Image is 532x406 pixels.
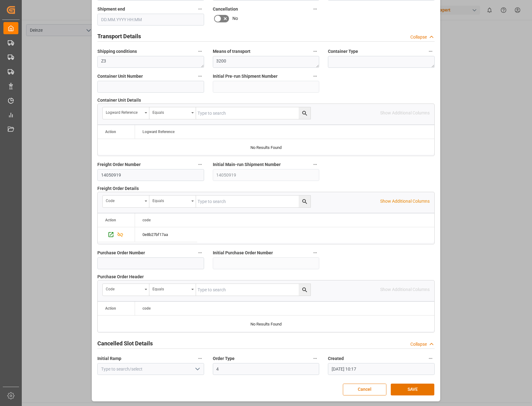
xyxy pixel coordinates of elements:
[427,47,435,55] button: Container Type
[213,73,278,80] span: Initial Pre-run Shipment Number
[149,196,196,207] button: open menu
[142,306,151,311] span: code
[149,284,196,296] button: open menu
[97,274,144,280] span: Purchase Order Header
[213,48,250,55] span: Means of transport
[97,250,145,256] span: Purchase Order Number
[410,341,427,348] div: Collapse
[106,196,142,204] div: code
[311,47,319,55] button: Means of transport
[328,363,435,375] input: DD.MM.YYYY HH:MM
[105,130,116,134] div: Action
[97,161,141,168] span: Freight Order Number
[213,355,235,362] span: Order Type
[343,384,386,395] button: Cancel
[103,196,149,207] button: open menu
[213,56,320,68] textarea: 3200
[299,196,310,207] button: search button
[135,227,197,242] div: Press SPACE to select this row.
[106,108,142,115] div: Logward Reference
[213,250,273,256] span: Initial Purchase Order Number
[97,339,153,348] h2: Cancelled Slot Details
[97,14,204,25] input: DD.MM.YYYY HH:MM
[152,285,189,292] div: Equals
[103,107,149,119] button: open menu
[311,249,319,257] button: Initial Purchase Order Number
[196,160,204,168] button: Freight Order Number
[213,161,281,168] span: Initial Main-run Shipment Number
[103,284,149,296] button: open menu
[97,97,141,104] span: Container Unit Details
[152,196,189,204] div: Equals
[196,47,204,55] button: Shipping conditions
[213,6,238,12] span: Cancellation
[232,15,238,22] span: No
[328,355,344,362] span: Created
[311,5,319,13] button: Cancellation
[152,108,189,115] div: Equals
[196,196,310,207] input: Type to search
[97,32,141,40] h2: Transport Details
[311,72,319,80] button: Initial Pre-run Shipment Number
[97,56,204,68] textarea: Z3
[97,48,137,55] span: Shipping conditions
[311,354,319,362] button: Order Type
[299,107,310,119] button: search button
[98,227,135,242] div: Press SPACE to select this row.
[328,48,358,55] span: Container Type
[142,130,175,134] span: Logward Reference
[196,249,204,257] button: Purchase Order Number
[105,306,116,311] div: Action
[299,284,310,296] button: search button
[192,364,202,374] button: open menu
[106,285,142,292] div: code
[97,355,121,362] span: Initial Ramp
[410,34,427,40] div: Collapse
[97,73,143,80] span: Container Unit Number
[149,107,196,119] button: open menu
[97,185,139,192] span: Freight Order Details
[196,354,204,362] button: Initial Ramp
[135,227,197,242] div: 0e8b27bf17aa
[391,384,434,395] button: SAVE
[380,198,430,205] p: Show Additional Columns
[196,72,204,80] button: Container Unit Number
[97,363,204,375] input: Type to search/select
[196,284,310,296] input: Type to search
[97,6,125,12] span: Shipment end
[142,218,151,222] span: code
[196,107,310,119] input: Type to search
[427,354,435,362] button: Created
[105,218,116,222] div: Action
[196,5,204,13] button: Shipment end
[311,160,319,168] button: Initial Main-run Shipment Number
